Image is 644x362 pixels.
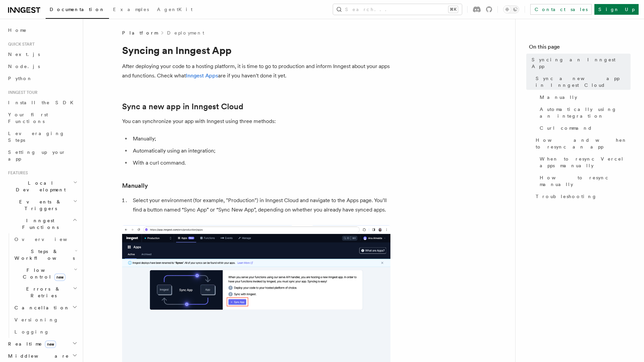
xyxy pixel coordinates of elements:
a: Curl command [537,122,631,134]
span: Sync a new app in Inngest Cloud [536,75,631,88]
span: Logging [14,329,49,335]
a: How and when to resync an app [533,134,631,153]
button: Inngest Functions [5,215,79,233]
a: Next.js [5,48,79,60]
button: Search...⌘K [333,4,462,15]
p: After deploying your code to a hosting platform, it is time to go to production and inform Innges... [122,62,390,80]
span: Python [8,76,33,81]
a: Versioning [12,314,79,326]
a: Sync a new app in Inngest Cloud [533,72,631,91]
button: Toggle dark mode [503,5,519,13]
button: Local Development [5,177,79,196]
span: Flow Control [12,267,74,280]
span: Platform [122,29,158,36]
span: Curl command [540,125,592,131]
span: Middleware [5,353,69,359]
span: Documentation [50,7,105,12]
span: Local Development [5,180,73,193]
a: Inngest Apps [186,72,218,79]
span: Overview [14,237,84,242]
a: Troubleshooting [533,190,631,202]
a: Your first Functions [5,109,79,127]
a: Setting up your app [5,146,79,165]
a: Sync a new app in Inngest Cloud [122,102,243,111]
span: Versioning [14,317,59,322]
span: Leveraging Steps [8,131,65,143]
a: Leveraging Steps [5,127,79,146]
span: Steps & Workflows [12,248,75,261]
a: Logging [12,326,79,338]
span: Setting up your app [8,149,66,162]
span: When to resync Vercel apps manually [540,156,631,169]
button: Steps & Workflows [12,245,79,264]
a: Contact sales [530,4,592,15]
a: Home [5,24,79,36]
span: Automatically using an integration [540,106,631,119]
span: new [54,274,65,281]
a: Documentation [46,2,109,19]
span: Examples [113,7,149,12]
li: With a curl command. [131,158,390,168]
button: Errors & Retries [12,283,79,302]
span: Your first Functions [8,112,48,124]
span: Events & Triggers [5,198,73,212]
a: Examples [109,2,153,18]
li: Automatically using an integration; [131,146,390,156]
h4: On this page [529,43,631,54]
a: Manually [122,181,148,190]
button: Middleware [5,350,79,362]
span: Inngest tour [5,90,38,95]
span: Install the SDK [8,100,77,105]
button: Flow Controlnew [12,264,79,283]
span: Features [5,170,28,176]
button: Realtimenew [5,338,79,350]
span: How and when to resync an app [536,137,631,150]
a: When to resync Vercel apps manually [537,153,631,172]
span: How to resync manually [540,174,631,188]
a: Overview [12,233,79,245]
li: Manually; [131,134,390,143]
kbd: ⌘K [448,6,458,13]
span: Troubleshooting [536,193,597,200]
a: Install the SDK [5,97,79,109]
span: Realtime [5,341,56,347]
span: Home [8,27,27,34]
span: Quick start [5,42,35,47]
div: Inngest Functions [5,233,79,338]
span: Errors & Retries [12,286,73,299]
span: Manually [540,94,577,101]
a: Deployment [167,29,204,36]
p: You can synchronize your app with Inngest using three methods: [122,117,390,126]
a: Manually [537,91,631,103]
button: Events & Triggers [5,196,79,215]
span: Cancellation [12,304,70,311]
a: Node.js [5,60,79,72]
span: new [45,341,56,348]
li: Select your environment (for example, "Production") in Inngest Cloud and navigate to the Apps pag... [131,196,390,215]
h1: Syncing an Inngest App [122,44,390,56]
a: Syncing an Inngest App [529,54,631,72]
a: Automatically using an integration [537,103,631,122]
span: AgentKit [157,7,193,12]
a: Python [5,72,79,84]
span: Node.js [8,64,40,69]
span: Syncing an Inngest App [532,56,631,70]
a: How to resync manually [537,172,631,190]
button: Cancellation [12,302,79,314]
a: Sign Up [594,4,639,15]
span: Inngest Functions [5,217,72,231]
span: Next.js [8,52,40,57]
a: AgentKit [153,2,197,18]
